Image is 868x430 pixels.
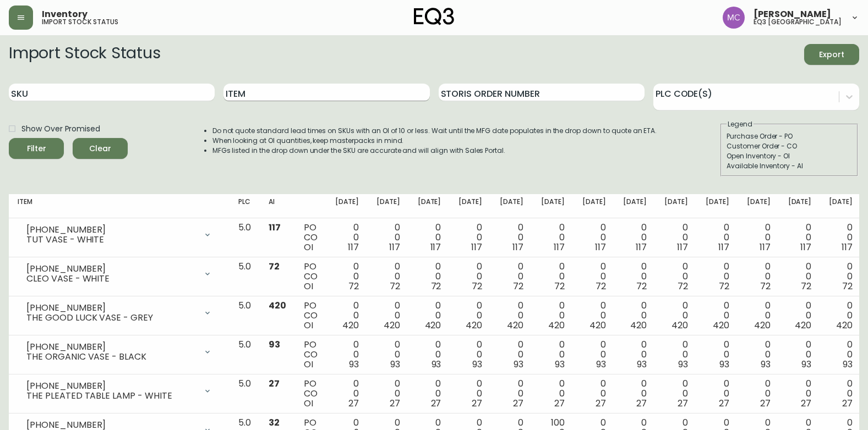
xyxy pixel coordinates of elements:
[829,301,853,330] div: 0 0
[418,262,441,291] div: 0 0
[541,262,565,291] div: 0 0
[269,221,281,234] span: 117
[73,138,128,159] button: Clear
[541,379,565,409] div: 0 0
[230,374,260,414] td: 5.0
[81,142,119,156] span: Clear
[376,301,400,330] div: 0 0
[719,358,729,371] span: 93
[18,301,221,325] div: [PHONE_NUMBER]THE GOOD LUCK VASE - GREY
[820,194,861,218] th: [DATE]
[348,397,359,410] span: 27
[450,194,491,218] th: [DATE]
[664,301,688,330] div: 0 0
[678,397,688,410] span: 27
[706,223,729,252] div: 0 0
[623,301,647,330] div: 0 0
[836,319,853,332] span: 420
[582,301,606,330] div: 0 0
[582,340,606,370] div: 0 0
[829,379,853,409] div: 0 0
[514,358,523,371] span: 93
[304,379,318,409] div: PO CO
[596,397,606,410] span: 27
[21,123,100,135] span: Show Over Promised
[664,262,688,291] div: 0 0
[713,319,729,332] span: 420
[9,194,230,218] th: Item
[425,319,441,332] span: 420
[26,225,196,235] div: [PHONE_NUMBER]
[754,10,831,19] span: [PERSON_NAME]
[788,262,812,291] div: 0 0
[368,194,409,218] th: [DATE]
[409,194,450,218] th: [DATE]
[623,379,647,409] div: 0 0
[472,280,482,293] span: 72
[26,303,196,313] div: [PHONE_NUMBER]
[760,397,771,410] span: 27
[596,358,606,371] span: 93
[754,19,842,25] h5: eq3 [GEOGRAPHIC_DATA]
[555,358,565,371] span: 93
[349,358,359,371] span: 93
[614,194,656,218] th: [DATE]
[376,379,400,409] div: 0 0
[26,352,196,362] div: THE ORGANIC VASE - BLACK
[26,342,196,352] div: [PHONE_NUMBER]
[491,194,532,218] th: [DATE]
[18,262,221,286] div: [PHONE_NUMBER]CLEO VASE - WHITE
[304,301,318,330] div: PO CO
[500,223,523,252] div: 0 0
[384,319,400,332] span: 420
[656,194,697,218] th: [DATE]
[500,379,523,409] div: 0 0
[727,151,852,161] div: Open Inventory - OI
[335,340,359,370] div: 0 0
[418,301,441,330] div: 0 0
[335,262,359,291] div: 0 0
[623,340,647,370] div: 0 0
[390,397,400,410] span: 27
[754,319,771,332] span: 420
[260,194,295,218] th: AI
[212,136,657,146] li: When looking at OI quantities, keep masterpacks in mind.
[801,280,811,293] span: 72
[472,358,482,371] span: 93
[574,194,615,218] th: [DATE]
[842,397,853,410] span: 27
[637,358,647,371] span: 93
[829,223,853,252] div: 0 0
[706,340,729,370] div: 0 0
[26,381,196,391] div: [PHONE_NUMBER]
[269,377,280,390] span: 27
[348,280,359,293] span: 72
[779,194,821,218] th: [DATE]
[389,241,400,253] span: 117
[788,223,812,252] div: 0 0
[623,262,647,291] div: 0 0
[554,280,565,293] span: 72
[760,241,771,253] span: 117
[42,19,118,25] h5: import stock status
[9,44,160,65] h2: Import Stock Status
[335,223,359,252] div: 0 0
[582,262,606,291] div: 0 0
[230,335,260,374] td: 5.0
[304,319,313,332] span: OI
[304,280,313,293] span: OI
[26,274,196,284] div: CLEO VASE - WHITE
[589,319,606,332] span: 420
[800,241,811,253] span: 117
[678,358,688,371] span: 93
[541,340,565,370] div: 0 0
[376,223,400,252] div: 0 0
[636,397,647,410] span: 27
[269,416,280,429] span: 32
[42,10,88,19] span: Inventory
[348,241,359,253] span: 117
[326,194,368,218] th: [DATE]
[304,223,318,252] div: PO CO
[304,262,318,291] div: PO CO
[418,379,441,409] div: 0 0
